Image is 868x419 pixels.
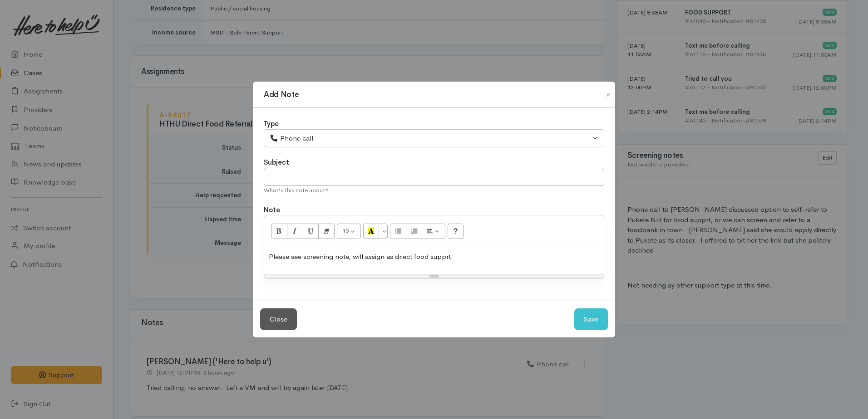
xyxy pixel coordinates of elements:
[287,224,303,239] button: Italic (CTRL+I)
[422,224,445,239] button: Paragraph
[269,252,599,262] p: Please see screening note, will assign as driect food supprt.
[264,157,289,168] label: Subject
[363,224,380,239] button: Recent Color
[264,119,279,129] label: Type
[337,224,361,239] button: Font Size
[318,224,335,239] button: Remove Font Style (CTRL+\)
[264,129,604,148] button: Phone call
[260,308,297,331] button: Close
[601,89,616,100] button: Close
[264,274,604,278] div: Resize
[448,224,464,239] button: Help
[303,224,319,239] button: Underline (CTRL+U)
[342,227,349,234] span: 15
[574,308,608,331] button: Save
[264,205,280,215] label: Note
[379,224,388,239] button: More Color
[264,186,604,195] div: What's this note about?
[390,224,406,239] button: Unordered list (CTRL+SHIFT+NUM7)
[264,89,299,101] h1: Add Note
[271,224,287,239] button: Bold (CTRL+B)
[270,133,590,144] div: Phone call
[406,224,422,239] button: Ordered list (CTRL+SHIFT+NUM8)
